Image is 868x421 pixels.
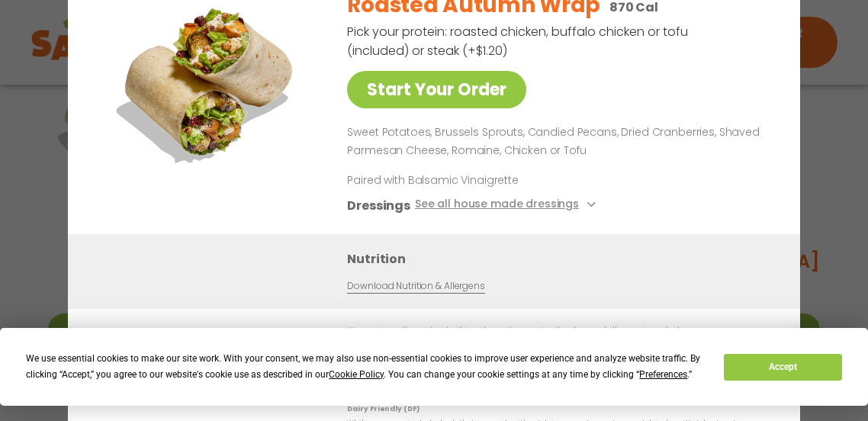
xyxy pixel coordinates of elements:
p: Pick your protein: roasted chicken, buffalo chicken or tofu (included) or steak (+$1.20) [347,22,690,60]
strong: Dairy Friendly (DF) [347,404,419,413]
a: Start Your Order [347,71,526,108]
span: Preferences [639,369,687,380]
p: Paired with Balsamic Vinaigrette [347,172,629,188]
h3: Nutrition [347,249,777,268]
button: Accept [724,354,841,381]
div: We use essential cookies to make our site work. With your consent, we may also use non-essential ... [26,351,706,383]
a: Download Nutrition & Allergens [347,279,484,294]
button: See all house made dressings [415,196,600,215]
span: Cookie Policy [329,369,384,380]
h3: Dressings [347,196,410,215]
p: We are not an allergen free facility and cannot guarantee the absence of allergens in our foods. [347,324,770,336]
p: Sweet Potatoes, Brussels Sprouts, Candied Pecans, Dried Cranberries, Shaved Parmesan Cheese, Roma... [347,124,764,160]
